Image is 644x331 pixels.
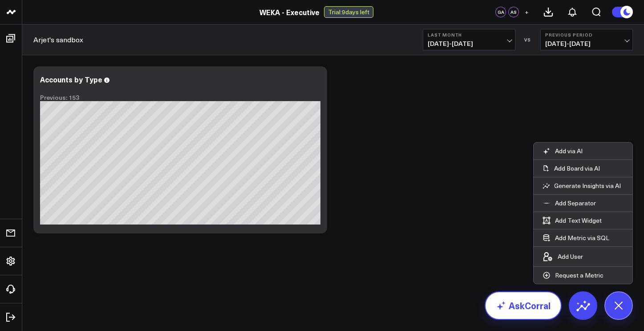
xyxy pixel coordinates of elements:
a: Arjet's sandbox [33,35,83,45]
button: Add Text Widget [534,212,611,229]
a: AskCorral [485,291,562,320]
div: Trial: 9 days left [324,6,373,18]
button: Add User [534,247,592,266]
button: Add Board via AI [534,160,632,177]
span: + [525,9,529,15]
p: Add via AI [555,147,583,155]
div: Previous: 153 [40,94,320,101]
div: GA [495,7,506,17]
div: VS [520,37,536,42]
span: [DATE] - [DATE] [545,40,628,47]
b: Previous Period [545,32,628,37]
button: Request a Metric [534,267,612,284]
p: Add Board via AI [554,164,600,172]
button: Last Month[DATE]-[DATE] [423,29,515,50]
p: Add User [558,253,583,261]
button: Previous Period[DATE]-[DATE] [540,29,633,50]
p: Add Separator [555,199,596,207]
p: Generate Insights via AI [554,182,621,190]
div: Accounts by Type [40,74,102,84]
button: Generate Insights via AI [534,177,632,194]
span: [DATE] - [DATE] [428,40,510,47]
a: WEKA - Executive [259,7,320,17]
b: Last Month [428,32,510,37]
button: Add via AI [534,143,591,159]
p: Request a Metric [555,271,603,279]
button: Add Metric via SQL [534,229,618,246]
button: + [521,7,532,17]
button: Add Separator [534,195,605,212]
div: AS [508,7,519,17]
